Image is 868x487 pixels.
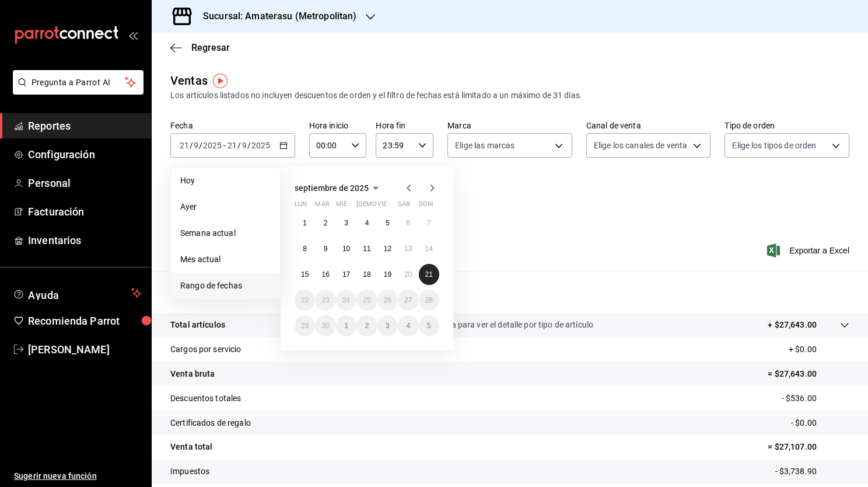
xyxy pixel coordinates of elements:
abbr: 12 de septiembre de 2025 [384,245,391,253]
p: Venta total [170,441,212,453]
span: Sugerir nueva función [14,470,142,482]
button: Pregunta a Parrot AI [13,70,143,95]
button: 22 de septiembre de 2025 [295,290,315,311]
abbr: 14 de septiembre de 2025 [425,245,433,253]
button: 6 de septiembre de 2025 [398,213,418,234]
p: Resumen [170,285,849,299]
button: Exportar a Excel [769,243,849,258]
p: Da clic en la fila para ver el detalle por tipo de artículo [400,319,593,331]
abbr: 4 de septiembre de 2025 [365,219,369,227]
abbr: 3 de octubre de 2025 [386,322,390,330]
button: 16 de septiembre de 2025 [315,264,335,285]
button: 24 de septiembre de 2025 [336,290,356,311]
button: 8 de septiembre de 2025 [295,238,315,259]
input: -- [179,141,190,150]
span: Reportes [28,118,142,134]
button: 28 de septiembre de 2025 [419,290,439,311]
abbr: 11 de septiembre de 2025 [363,245,370,253]
button: 15 de septiembre de 2025 [295,264,315,285]
span: Inventarios [28,232,142,248]
abbr: 17 de septiembre de 2025 [342,270,350,279]
abbr: lunes [295,200,307,213]
abbr: 24 de septiembre de 2025 [342,296,350,304]
img: Tooltip marker [213,74,228,88]
span: Mes actual [180,253,271,266]
input: -- [193,141,199,150]
p: Descuentos totales [170,392,241,405]
input: ---- [251,141,271,150]
abbr: 25 de septiembre de 2025 [363,296,370,304]
abbr: 7 de septiembre de 2025 [427,219,431,227]
span: Elige los tipos de orden [732,140,816,151]
p: = $27,107.00 [768,441,849,453]
abbr: 29 de septiembre de 2025 [301,322,309,330]
span: Ayuda [28,286,127,300]
abbr: 2 de octubre de 2025 [365,322,369,330]
label: Tipo de orden [724,121,849,130]
p: Venta bruta [170,368,215,380]
h3: Sucursal: Amaterasu (Metropolitan) [194,9,356,23]
abbr: 23 de septiembre de 2025 [321,296,329,304]
span: Hoy [180,175,271,187]
abbr: 6 de septiembre de 2025 [406,219,410,227]
button: 5 de octubre de 2025 [419,315,439,336]
span: Elige los canales de venta [594,140,687,151]
div: Los artículos listados no incluyen descuentos de orden y el filtro de fechas está limitado a un m... [170,89,849,102]
abbr: 9 de septiembre de 2025 [324,245,328,253]
button: 2 de octubre de 2025 [356,315,377,336]
span: / [199,141,202,150]
span: Ayer [180,201,271,213]
button: 18 de septiembre de 2025 [356,264,377,285]
span: / [237,141,241,150]
p: Impuestos [170,465,209,478]
button: 17 de septiembre de 2025 [336,264,356,285]
abbr: 1 de septiembre de 2025 [303,219,307,227]
a: Pregunta a Parrot AI [8,85,143,97]
button: 20 de septiembre de 2025 [398,264,418,285]
abbr: 4 de octubre de 2025 [406,322,410,330]
p: - $0.00 [791,417,849,429]
abbr: jueves [356,200,425,213]
span: Recomienda Parrot [28,313,142,329]
button: septiembre de 2025 [295,181,383,195]
button: 14 de septiembre de 2025 [419,238,439,259]
button: Regresar [170,42,230,53]
button: 1 de septiembre de 2025 [295,213,315,234]
p: - $536.00 [782,392,849,405]
abbr: 15 de septiembre de 2025 [301,270,309,279]
p: - $3,738.90 [775,465,849,478]
button: 4 de septiembre de 2025 [356,213,377,234]
abbr: 5 de septiembre de 2025 [386,219,390,227]
span: septiembre de 2025 [295,183,369,193]
abbr: domingo [419,200,433,213]
span: Elige las marcas [455,140,514,151]
button: 12 de septiembre de 2025 [377,238,398,259]
span: / [247,141,251,150]
button: 26 de septiembre de 2025 [377,290,398,311]
button: 13 de septiembre de 2025 [398,238,418,259]
abbr: 18 de septiembre de 2025 [363,270,370,279]
label: Marca [447,121,572,130]
button: 29 de septiembre de 2025 [295,315,315,336]
abbr: 21 de septiembre de 2025 [425,270,433,279]
button: 4 de octubre de 2025 [398,315,418,336]
abbr: 10 de septiembre de 2025 [342,245,350,253]
label: Canal de venta [586,121,711,130]
abbr: 8 de septiembre de 2025 [303,245,307,253]
button: 11 de septiembre de 2025 [356,238,377,259]
input: ---- [202,141,222,150]
abbr: 13 de septiembre de 2025 [404,245,412,253]
span: Configuración [28,147,142,162]
button: 3 de septiembre de 2025 [336,213,356,234]
p: Cargos por servicio [170,343,242,356]
button: 30 de septiembre de 2025 [315,315,335,336]
span: Rango de fechas [180,280,271,292]
button: 21 de septiembre de 2025 [419,264,439,285]
abbr: 19 de septiembre de 2025 [384,270,391,279]
abbr: miércoles [336,200,347,213]
abbr: viernes [377,200,387,213]
abbr: 3 de septiembre de 2025 [344,219,348,227]
span: Regresar [191,42,230,53]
